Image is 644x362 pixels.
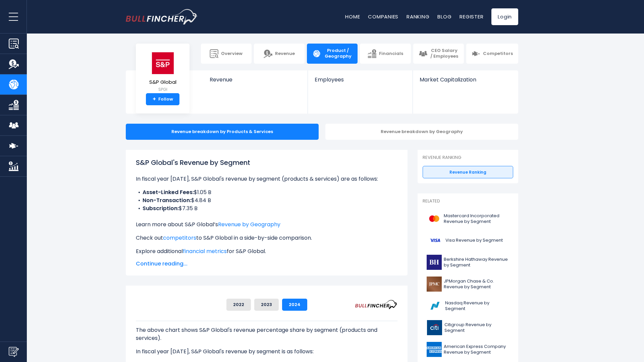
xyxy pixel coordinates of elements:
[315,76,406,83] span: Employees
[226,299,251,311] button: 2022
[423,155,513,161] p: Revenue Ranking
[427,277,442,292] img: JPM logo
[149,79,176,85] span: S&P Global
[445,238,503,243] span: Visa Revenue by Segment
[136,221,397,229] p: Learn more about S&P Global’s
[460,13,483,20] a: Register
[307,44,358,64] a: Product / Geography
[136,175,397,183] p: In fiscal year [DATE], S&P Global's revenue by segment (products & services) are as follows:
[368,13,398,20] a: Companies
[445,300,509,312] span: Nasdaq Revenue by Segment
[153,96,156,102] strong: +
[407,13,429,20] a: Ranking
[427,233,443,248] img: V logo
[483,51,513,57] span: Competitors
[149,86,176,93] small: SPGI
[413,70,518,94] a: Market Capitalization
[325,124,518,140] div: Revenue breakdown by Geography
[444,213,509,225] span: Mastercard Incorporated Revenue by Segment
[254,44,305,64] a: Revenue
[427,320,442,335] img: C logo
[423,198,513,204] p: Related
[444,279,509,290] span: JPMorgan Chase & Co. Revenue by Segment
[149,52,177,94] a: S&P Global SPGI
[423,209,513,228] a: Mastercard Incorporated Revenue by Segment
[345,13,360,20] a: Home
[136,204,397,213] li: $7.35 B
[423,340,513,359] a: American Express Company Revenue by Segment
[143,204,179,212] b: Subscription:
[218,221,280,228] a: Revenue by Geography
[201,44,252,64] a: Overview
[136,348,397,356] p: In fiscal year [DATE], S&P Global's revenue by segment is as follows:
[126,124,319,140] div: Revenue breakdown by Products & Services
[466,44,518,64] a: Competitors
[423,166,513,179] a: Revenue Ranking
[203,70,308,94] a: Revenue
[360,44,411,64] a: Financials
[444,344,509,355] span: American Express Company Revenue by Segment
[136,326,397,342] p: The above chart shows S&P Global's revenue percentage share by segment (products and services).
[136,158,397,168] h1: S&P Global's Revenue by Segment
[427,211,442,226] img: MA logo
[126,9,198,24] a: Go to homepage
[437,13,451,20] a: Blog
[324,48,352,59] span: Product / Geography
[423,231,513,250] a: Visa Revenue by Segment
[183,247,227,255] a: financial metrics
[136,196,397,204] li: $4.84 B
[143,188,194,196] b: Asset-Linked Fees:
[136,247,397,255] p: Explore additional for S&P Global.
[210,76,301,83] span: Revenue
[427,342,442,357] img: AXP logo
[423,297,513,315] a: Nasdaq Revenue by Segment
[444,257,509,268] span: Berkshire Hathaway Revenue by Segment
[420,76,511,83] span: Market Capitalization
[430,48,459,59] span: CEO Salary / Employees
[491,8,518,25] a: Login
[444,322,509,334] span: Citigroup Revenue by Segment
[146,93,179,105] a: +Follow
[221,51,243,57] span: Overview
[136,234,397,242] p: Check out to S&P Global in a side-by-side comparison.
[136,260,397,268] span: Continue reading...
[308,70,412,94] a: Employees
[143,196,191,204] b: Non-Transaction:
[427,298,443,313] img: NDAQ logo
[254,299,279,311] button: 2023
[275,51,295,57] span: Revenue
[282,299,307,311] button: 2024
[163,234,196,242] a: competitors
[126,9,198,24] img: bullfincher logo
[136,188,397,196] li: $1.05 B
[379,51,403,57] span: Financials
[413,44,464,64] a: CEO Salary / Employees
[423,253,513,271] a: Berkshire Hathaway Revenue by Segment
[427,255,442,270] img: BRK-B logo
[423,275,513,293] a: JPMorgan Chase & Co. Revenue by Segment
[423,318,513,337] a: Citigroup Revenue by Segment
